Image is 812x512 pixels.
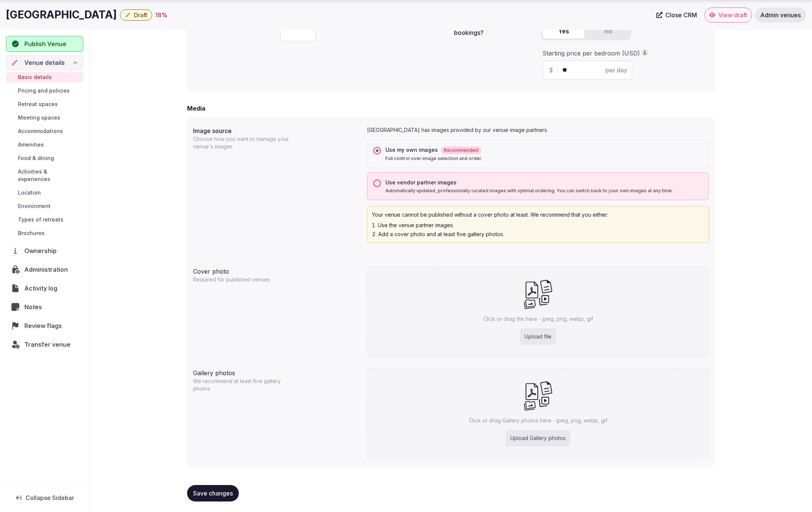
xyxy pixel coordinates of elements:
[18,100,58,108] span: Retreat spaces
[187,485,239,502] button: Save changes
[385,146,703,154] div: Use my own images
[6,318,83,334] a: Review flags
[6,7,117,22] h1: [GEOGRAPHIC_DATA]
[24,39,66,48] span: Publish Venue
[718,11,747,19] span: View draft
[549,66,553,75] span: $
[24,302,45,311] span: Notes
[24,58,65,67] span: Venue details
[18,189,41,196] span: Location
[6,126,83,136] a: Accommodations
[372,231,704,238] li: Add a cover photo and at least five gallery photos.
[24,321,65,330] span: Review flags
[6,337,83,352] button: Transfer venue
[18,87,70,94] span: Pricing and policies
[6,490,83,506] button: Collapse Sidebar
[506,430,570,446] div: Upload Gallery photos
[18,216,63,223] span: Types of retreats
[454,24,535,36] label: Do you offer partial bookings?
[385,156,703,162] p: Full control over image selection and order.
[155,10,168,19] button: 18%
[652,7,701,22] a: Close CRM
[6,280,83,296] a: Activity log
[193,490,233,497] span: Save changes
[385,188,703,194] p: Automatically updated, professionally curated images with optimal ordering. You can switch back t...
[6,166,83,184] a: Activities & experiences
[18,73,52,81] span: Basic details
[193,135,289,150] p: Choose how you want to manage your venue's images
[18,229,45,237] span: Brochures
[587,24,629,39] button: No
[372,211,704,219] p: Your venue cannot be published without a cover photo at least. We recommend that you either:
[520,328,556,345] div: Upload file
[25,494,74,502] span: Collapse Sidebar
[24,246,60,255] span: Ownership
[193,365,361,377] div: Gallery photos
[6,299,83,315] a: Notes
[18,154,54,162] span: Food & dining
[24,265,71,274] span: Administration
[605,66,627,75] span: per day
[18,114,60,121] span: Meeting spaces
[704,7,752,22] a: View draft
[6,214,83,225] a: Types of retreats
[385,179,703,186] div: Use vendor partner images
[6,112,83,123] a: Meeting spaces
[193,377,289,392] p: We recommend at least five gallery photos
[367,126,709,134] p: [GEOGRAPHIC_DATA] has images provided by our venue image partners.
[18,168,80,183] span: Activities & experiences
[441,147,481,154] span: Recommended
[542,49,707,57] div: Starting price per bedroom (USD)
[6,153,83,163] a: Food & dining
[187,104,205,113] h2: Media
[18,127,63,135] span: Accommodations
[18,141,44,148] span: Amenities
[24,284,60,293] span: Activity log
[6,187,83,198] a: Location
[6,99,83,109] a: Retreat spaces
[155,10,168,19] div: 18 %
[6,36,83,52] button: Publish Venue
[24,340,70,349] span: Transfer venue
[372,222,704,229] li: Use the venue partner images.
[483,315,593,323] p: Click or drag file here - jpeg, png, webp, gif
[469,417,607,424] p: Click or drag Gallery photos here - jpeg, png, webp, gif
[6,243,83,259] a: Ownership
[193,128,361,134] label: Image source
[18,202,51,210] span: Environment
[6,201,83,211] a: Environment
[6,85,83,96] a: Pricing and policies
[542,24,584,39] button: Yes
[755,7,806,22] a: Admin venues
[134,11,147,19] span: Draft
[120,9,152,21] button: Draft
[6,72,83,82] a: Basic details
[6,262,83,277] a: Administration
[665,11,697,19] span: Close CRM
[6,139,83,150] a: Amenities
[193,276,289,283] p: Required for published venues
[193,264,361,276] div: Cover photo
[760,11,801,19] span: Admin venues
[6,228,83,238] a: Brochures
